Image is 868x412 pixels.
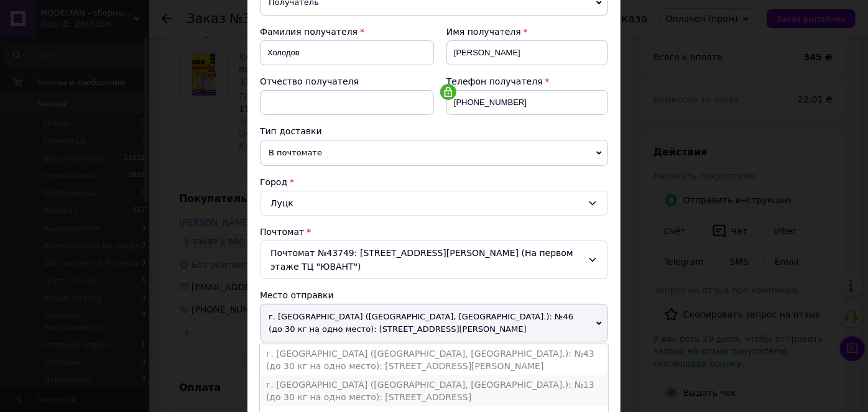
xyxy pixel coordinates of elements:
li: г. [GEOGRAPHIC_DATA] ([GEOGRAPHIC_DATA], [GEOGRAPHIC_DATA].): №13 (до 30 кг на одно место): [STRE... [260,375,608,406]
div: Почтомат №43749: [STREET_ADDRESS][PERSON_NAME] (На первом этаже ТЦ "ЮВАНТ") [260,240,608,279]
span: Отчество получателя [260,76,359,86]
div: Почтомат [260,226,608,238]
span: Место отправки [260,290,334,300]
span: г. [GEOGRAPHIC_DATA] ([GEOGRAPHIC_DATA], [GEOGRAPHIC_DATA].): №46 (до 30 кг на одно место): [STRE... [260,304,608,342]
span: Телефон получателя [446,76,543,86]
input: +380 [446,90,608,115]
div: Луцк [260,191,608,216]
span: В почтомате [260,140,608,166]
span: Фамилия получателя [260,27,358,37]
li: г. [GEOGRAPHIC_DATA] ([GEOGRAPHIC_DATA], [GEOGRAPHIC_DATA].): №43 (до 30 кг на одно место): [STRE... [260,344,608,375]
div: Город [260,176,608,188]
span: Имя получателя [446,27,521,37]
span: Тип доставки [260,126,322,136]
